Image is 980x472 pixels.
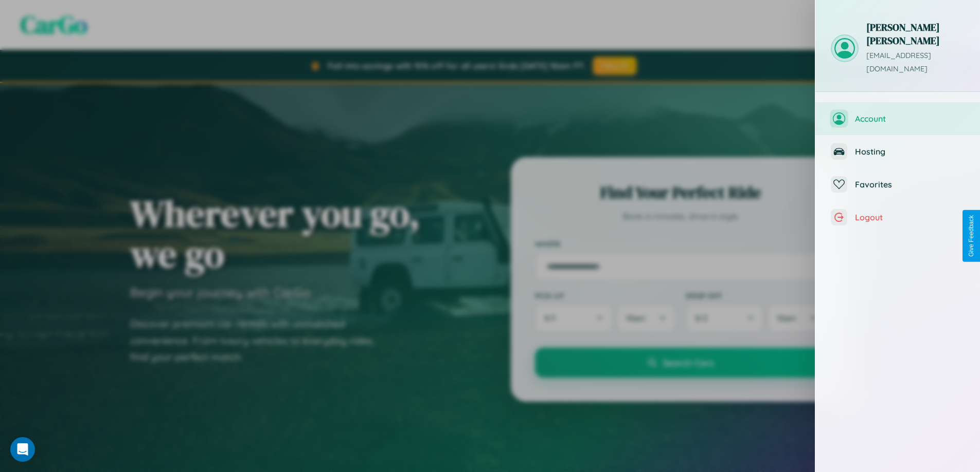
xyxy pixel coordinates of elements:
div: Give Feedback [968,215,975,257]
p: [EMAIL_ADDRESS][DOMAIN_NAME] [866,49,965,76]
button: Favorites [815,168,980,201]
button: Logout [815,201,980,234]
span: Hosting [855,146,965,157]
span: Favorites [855,179,965,190]
span: Account [855,114,965,124]
div: Open Intercom Messenger [10,437,35,462]
h3: [PERSON_NAME] [PERSON_NAME] [866,21,965,47]
button: Account [815,102,980,135]
button: Hosting [815,135,980,168]
span: Logout [855,212,965,222]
